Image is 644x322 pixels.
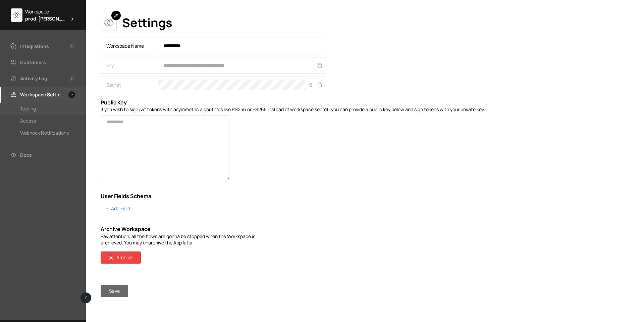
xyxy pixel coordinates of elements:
[25,15,75,22] div: prod-brame
[101,202,136,215] button: Add Field
[11,8,75,22] div: Workspaceprod-[PERSON_NAME]
[20,91,66,99] div: Workspace Settings
[101,99,629,106] h4: Public Key
[106,42,144,49] span: Workspace Name
[101,57,155,74] div: Key
[101,77,155,93] div: Secret
[20,117,75,125] a: Access
[101,251,141,264] button: Archive
[20,105,75,113] a: Testing
[20,105,36,113] div: Testing
[122,15,172,30] h1: Settings
[101,106,629,113] p: If you wish to sign jwt tokens with asymmetric algorithms like RS256 or ES265 instead of workspac...
[20,129,69,137] div: Webhook Notifications
[20,58,46,66] div: Customers
[9,75,66,83] a: Activity Log
[25,15,67,22] span: prod-[PERSON_NAME]
[9,42,66,50] a: Integrations
[101,285,128,297] button: Save
[101,233,272,246] p: Pay attention, all the flows are gonna be stopped when the Workspace is archieved. You may unarch...
[25,8,75,15] div: Workspace
[9,91,66,99] a: Workspace Settings
[101,192,294,200] h4: User Fields Schema
[101,225,272,233] h4: Archive Workspace
[9,151,75,159] a: Docs
[20,151,32,159] div: Docs
[9,58,75,66] a: Customers
[20,129,75,137] a: Webhook Notifications
[20,117,36,125] div: Access
[20,75,47,83] div: Activity Log
[20,42,49,50] div: Integrations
